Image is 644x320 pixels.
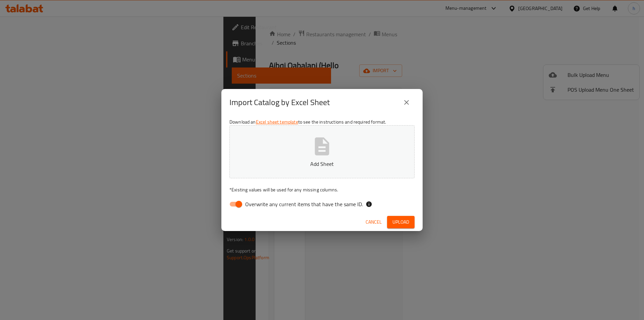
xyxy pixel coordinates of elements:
[366,218,382,226] span: Cancel
[229,97,330,108] h2: Import Catalog by Excel Sheet
[398,94,415,110] button: close
[256,118,298,126] a: Excel sheet template
[221,116,423,213] div: Download an to see the instructions and required format.
[229,125,415,178] button: Add Sheet
[245,200,363,208] span: Overwrite any current items that have the same ID.
[240,160,404,168] p: Add Sheet
[363,216,384,228] button: Cancel
[392,218,409,226] span: Upload
[387,216,415,228] button: Upload
[229,186,415,193] p: Existing values will be used for any missing columns.
[366,201,372,208] svg: If the overwrite option isn't selected, then the items that match an existing ID will be ignored ...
